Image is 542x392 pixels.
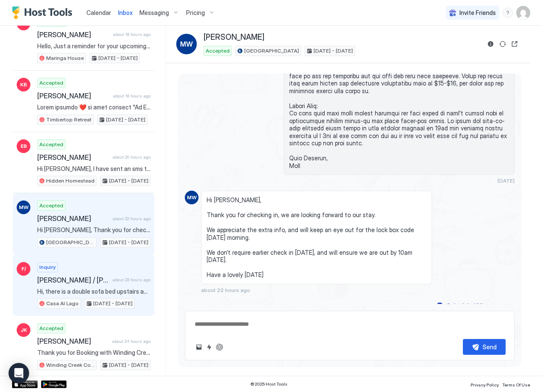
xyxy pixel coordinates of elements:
[206,47,230,55] span: Accepted
[314,47,353,55] span: [DATE] - [DATE]
[37,226,151,234] span: Hi [PERSON_NAME], Thank you for checking in, we are looking forward to our stay. We appreciate th...
[37,153,109,162] span: [PERSON_NAME]
[37,349,151,357] span: Thank you for Booking with Winding Creek Cottage! Please take a look at the bedroom/bed step up o...
[516,6,530,20] div: User profile
[498,177,515,184] span: [DATE]
[118,8,133,17] a: Inbox
[118,9,133,16] span: Inbox
[486,39,496,49] button: Reservation information
[471,382,499,387] span: Privacy Policy
[113,32,151,37] span: about 18 hours ago
[12,380,38,388] a: App Store
[39,263,56,271] span: Inquiry
[463,339,506,355] button: Send
[204,342,214,352] button: Quick reply
[459,9,496,17] span: Invite Friends
[37,214,109,223] span: [PERSON_NAME]
[39,141,63,148] span: Accepted
[204,32,264,42] span: [PERSON_NAME]
[106,116,145,124] span: [DATE] - [DATE]
[250,381,287,387] span: © 2025 Host Tools
[139,9,169,17] span: Messaging
[46,300,79,307] span: Casa Al Lago
[46,116,92,124] span: Timbertop Retreat
[86,8,111,17] a: Calendar
[502,380,530,389] a: Terms Of Use
[187,194,197,201] span: MW
[447,301,505,310] div: Scheduled Messages
[37,165,151,173] span: Hi [PERSON_NAME], I have sent an sms through with payment details. Kind regards, [PERSON_NAME].
[37,30,110,39] span: [PERSON_NAME]
[113,93,151,99] span: about 18 hours ago
[86,9,111,16] span: Calendar
[39,202,63,209] span: Accepted
[39,324,63,332] span: Accepted
[112,339,151,344] span: about 24 hours ago
[19,203,29,211] span: MW
[93,300,133,307] span: [DATE] - [DATE]
[37,91,110,100] span: [PERSON_NAME]
[46,239,95,246] span: [GEOGRAPHIC_DATA]
[113,277,151,283] span: about 23 hours ago
[113,154,151,160] span: about 20 hours ago
[21,265,26,273] span: F/
[12,6,76,19] a: Host Tools Logo
[37,103,151,111] span: Lorem ipsumdo ❤️ si amet consect "Ad Elits, D eius tem inci utl e doloremag aliq! E admi veniam q...
[435,300,515,312] button: Scheduled Messages
[109,177,148,185] span: [DATE] - [DATE]
[201,287,250,293] span: about 22 hours ago
[9,363,29,383] div: Open Intercom Messenger
[39,79,63,87] span: Accepted
[214,342,225,352] button: ChatGPT Auto Reply
[483,342,497,351] div: Send
[244,47,299,55] span: [GEOGRAPHIC_DATA]
[109,361,148,369] span: [DATE] - [DATE]
[98,54,138,62] span: [DATE] - [DATE]
[194,342,204,352] button: Upload image
[509,39,520,49] button: Open reservation
[37,337,109,345] span: [PERSON_NAME]
[498,39,508,49] button: Sync reservation
[21,326,27,334] span: JK
[186,9,205,17] span: Pricing
[41,380,67,388] a: Google Play Store
[46,54,84,62] span: Maringa House
[109,239,148,246] span: [DATE] - [DATE]
[503,8,513,18] div: menu
[180,39,193,49] span: MW
[471,380,499,389] a: Privacy Policy
[46,177,95,185] span: Hidden Homestead
[207,196,426,279] span: Hi [PERSON_NAME], Thank you for checking in, we are looking forward to our stay. We appreciate th...
[113,216,151,221] span: about 22 hours ago
[46,361,95,369] span: Winding Creek Cottage
[20,81,27,88] span: KB
[37,276,109,284] span: [PERSON_NAME] / [PERSON_NAME]
[37,42,151,50] span: Hello, Just a reminder for your upcoming stay at [GEOGRAPHIC_DATA]. I hope you are looking forwar...
[37,288,151,295] span: Hi, there is a double sofa bed upstairs and another double fold out mattress downstairs :) Kind R...
[502,382,530,387] span: Terms Of Use
[21,142,27,150] span: EB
